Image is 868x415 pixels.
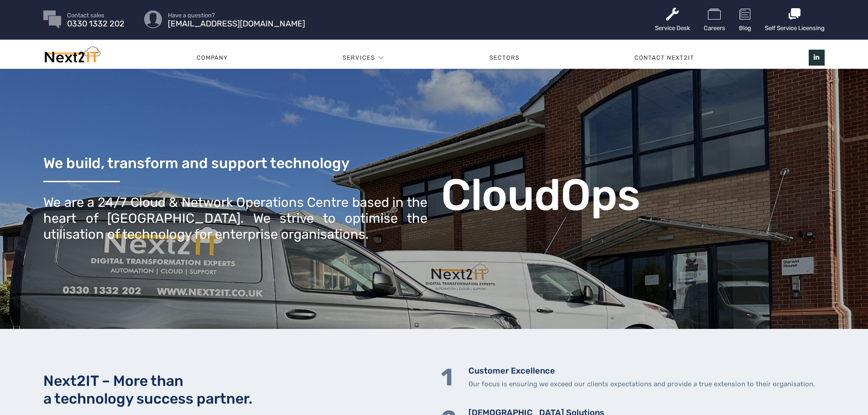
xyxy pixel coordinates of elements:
[43,372,427,407] h2: Next2IT – More than a technology success partner.
[468,379,815,389] p: Our focus is ensuring we exceed our clients expectations and provide a true extension to their or...
[432,44,577,72] a: Sectors
[343,44,375,72] a: Services
[168,12,305,18] span: Have a question?
[67,12,125,18] span: Contact sales
[43,46,100,67] img: Next2IT
[441,169,640,221] b: CloudOps
[168,12,305,27] a: Have a question? [EMAIL_ADDRESS][DOMAIN_NAME]
[43,195,427,242] div: We are a 24/7 Cloud & Network Operations Centre based in the heart of [GEOGRAPHIC_DATA]. We striv...
[140,44,285,72] a: Company
[43,155,427,171] h3: We build, transform and support technology
[67,12,125,27] a: Contact sales 0330 1332 202
[577,44,751,72] a: Contact Next2IT
[67,21,125,27] span: 0330 1332 202
[468,365,815,377] h5: Customer Excellence
[168,21,305,27] span: [EMAIL_ADDRESS][DOMAIN_NAME]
